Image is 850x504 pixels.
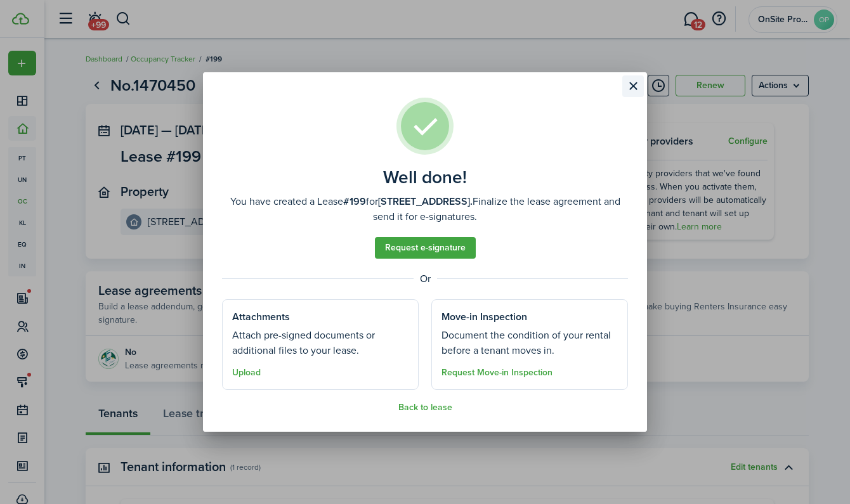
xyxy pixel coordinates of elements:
well-done-title: Well done! [383,167,467,188]
button: Request Move-in Inspection [441,368,552,378]
well-done-section-title: Move-in Inspection [441,309,527,325]
b: [STREET_ADDRESS]. [378,194,473,209]
well-done-section-description: Attach pre-signed documents or additional files to your lease. [232,328,409,358]
button: Back to lease [398,403,452,413]
button: Upload [232,368,261,378]
well-done-section-title: Attachments [232,309,290,325]
b: #199 [343,194,366,209]
well-done-section-description: Document the condition of your rental before a tenant moves in. [441,328,618,358]
well-done-separator: Or [222,271,628,287]
button: Close modal [622,75,644,97]
well-done-description: You have created a Lease for Finalize the lease agreement and send it for e-signatures. [222,194,628,224]
a: Request e-signature [375,237,476,259]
